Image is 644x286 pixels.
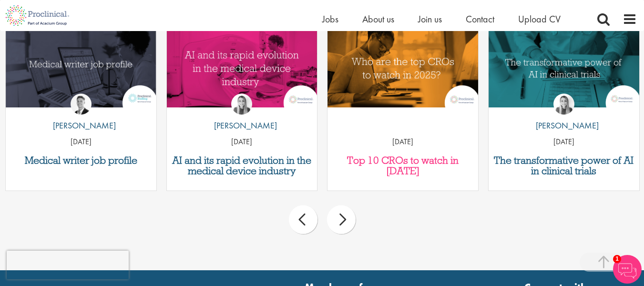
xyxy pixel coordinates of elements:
[327,29,478,114] a: Link to a post
[7,251,129,279] iframe: reCAPTCHA
[6,29,156,107] img: Medical writer job profile
[172,155,313,176] a: AI and its rapid evolution in the medical device industry
[529,119,599,132] p: [PERSON_NAME]
[167,29,317,114] a: Link to a post
[518,13,561,25] a: Upload CV
[489,29,639,107] img: The Transformative Power of AI in Clinical Trials | Proclinical
[322,13,338,25] a: Jobs
[489,29,639,114] a: Link to a post
[327,29,478,107] img: Top 10 CROs 2025 | Proclinical
[529,94,599,137] a: Hannah Burke [PERSON_NAME]
[327,137,478,148] p: [DATE]
[489,137,639,148] p: [DATE]
[207,94,277,137] a: Hannah Burke [PERSON_NAME]
[418,13,442,25] a: Join us
[613,255,621,263] span: 1
[10,155,152,166] a: Medical writer job profile
[6,137,156,148] p: [DATE]
[71,94,92,115] img: George Watson
[167,29,317,107] img: AI and Its Impact on the Medical Device Industry | Proclinical
[46,94,116,137] a: George Watson [PERSON_NAME]
[6,29,156,114] a: Link to a post
[362,13,394,25] a: About us
[46,119,116,132] p: [PERSON_NAME]
[613,255,642,284] img: Chatbot
[289,205,317,234] div: prev
[332,155,473,176] a: Top 10 CROs to watch in [DATE]
[493,155,634,176] a: The transformative power of AI in clinical trials
[207,119,277,132] p: [PERSON_NAME]
[327,205,356,234] div: next
[466,13,494,25] a: Contact
[231,94,252,115] img: Hannah Burke
[553,94,574,115] img: Hannah Burke
[167,137,317,148] p: [DATE]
